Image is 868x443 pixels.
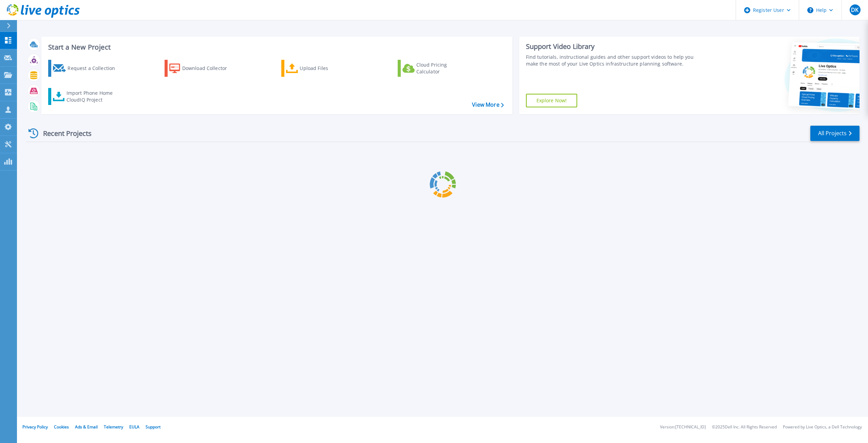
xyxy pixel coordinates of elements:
div: Support Video Library [526,42,702,51]
a: Ads & Email [75,424,98,430]
h3: Start a New Project [48,43,504,51]
li: Version: [TECHNICAL_ID] [660,425,706,429]
a: Support [146,424,161,430]
a: Cookies [54,424,69,430]
div: Find tutorials, instructional guides and other support videos to help you make the most of your L... [526,54,702,67]
div: Import Phone Home CloudIQ Project [67,90,119,103]
a: Cloud Pricing Calculator [398,60,473,77]
div: Recent Projects [26,125,101,142]
span: DK [851,7,858,13]
div: Request a Collection [68,61,122,75]
a: All Projects [810,126,860,141]
a: Telemetry [104,424,123,430]
a: Explore Now! [526,94,578,107]
a: Upload Files [281,60,357,77]
li: Powered by Live Optics, a Dell Technology [783,425,862,429]
a: View More [472,102,504,108]
div: Cloud Pricing Calculator [416,61,471,75]
div: Download Collector [182,61,237,75]
a: Request a Collection [48,60,124,77]
a: EULA [129,424,139,430]
li: © 2025 Dell Inc. All Rights Reserved [712,425,777,429]
div: Upload Files [300,61,354,75]
a: Privacy Policy [22,424,48,430]
a: Download Collector [165,60,240,77]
